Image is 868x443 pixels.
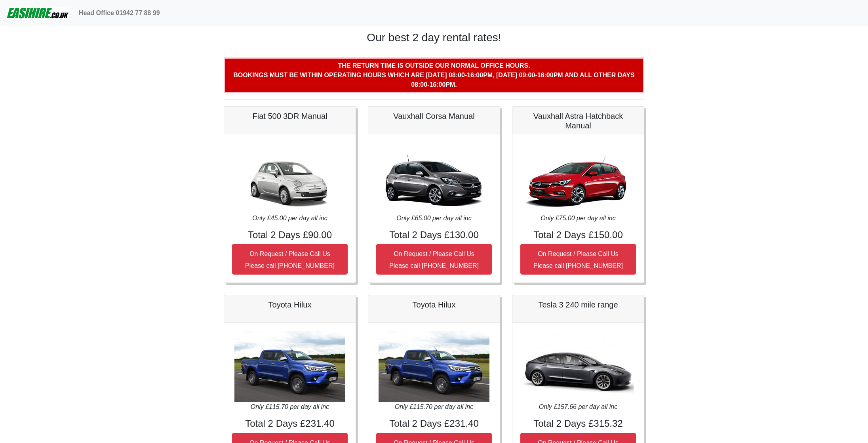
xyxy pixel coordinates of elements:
i: Only £115.70 per day all inc [395,403,473,410]
i: Only £45.00 per day all inc [252,215,327,221]
h5: Tesla 3 240 mile range [520,300,636,309]
small: On Request / Please Call Us Please call [PHONE_NUMBER] [389,250,479,269]
h4: Total 2 Days £150.00 [520,229,636,241]
i: Only £115.70 per day all inc [251,403,329,410]
button: On Request / Please Call UsPlease call [PHONE_NUMBER] [520,244,636,275]
img: Vauxhall Astra Hatchback Manual [523,142,634,214]
h5: Fiat 500 3DR Manual [232,111,348,121]
b: Head Office 01942 77 88 99 [79,10,160,16]
img: Toyota Hilux [234,331,345,402]
h5: Vauxhall Astra Hatchback Manual [520,111,636,130]
h5: Toyota Hilux [376,300,492,309]
h4: Total 2 Days £90.00 [232,229,348,241]
h4: Total 2 Days £231.40 [376,418,492,430]
small: On Request / Please Call Us Please call [PHONE_NUMBER] [533,250,623,269]
img: Vauxhall Corsa Manual [379,142,489,214]
a: Head Office 01942 77 88 99 [76,5,163,21]
i: Only £65.00 per day all inc [396,215,471,221]
img: Fiat 500 3DR Manual [234,142,345,214]
button: On Request / Please Call UsPlease call [PHONE_NUMBER] [376,244,492,275]
h1: Our best 2 day rental rates! [224,31,644,44]
h5: Vauxhall Corsa Manual [376,111,492,121]
img: Toyota Hilux [379,331,489,402]
b: The return time is outside our normal office hours. Bookings must be within operating hours which... [233,62,634,88]
h4: Total 2 Days £315.32 [520,418,636,430]
button: On Request / Please Call UsPlease call [PHONE_NUMBER] [232,244,348,275]
img: Tesla 3 240 mile range [523,331,634,402]
i: Only £157.66 per day all inc [539,403,617,410]
h4: Total 2 Days £130.00 [376,229,492,241]
small: On Request / Please Call Us Please call [PHONE_NUMBER] [245,250,335,269]
img: easihire_logo_small.png [6,5,69,21]
h4: Total 2 Days £231.40 [232,418,348,430]
h5: Toyota Hilux [232,300,348,309]
i: Only £75.00 per day all inc [541,215,615,221]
